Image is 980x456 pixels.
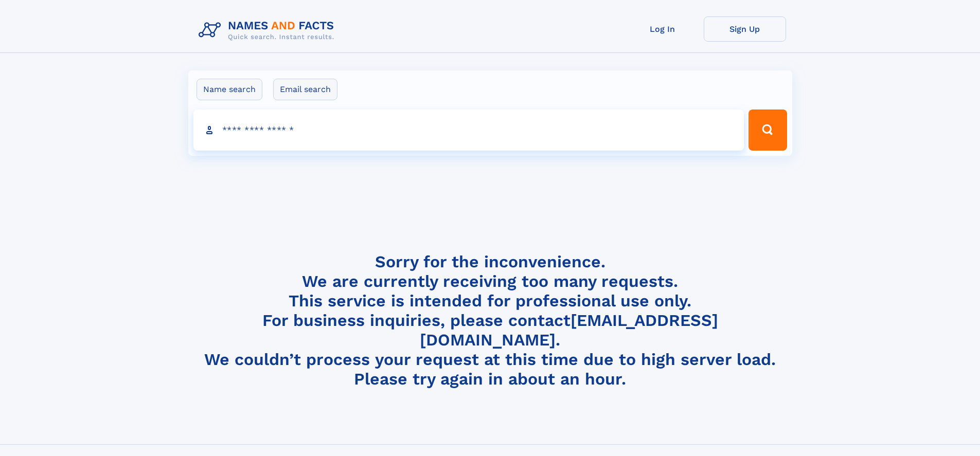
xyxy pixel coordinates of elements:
[749,110,787,151] button: Search Button
[193,110,744,151] input: search input
[273,79,337,100] label: Email search
[621,16,704,42] a: Log In
[194,16,343,44] img: Logo Names and Facts
[420,311,718,350] a: [EMAIL_ADDRESS][DOMAIN_NAME]
[704,16,786,42] a: Sign Up
[194,252,786,389] h4: Sorry for the inconvenience. We are currently receiving too many requests. This service is intend...
[197,79,262,100] label: Name search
